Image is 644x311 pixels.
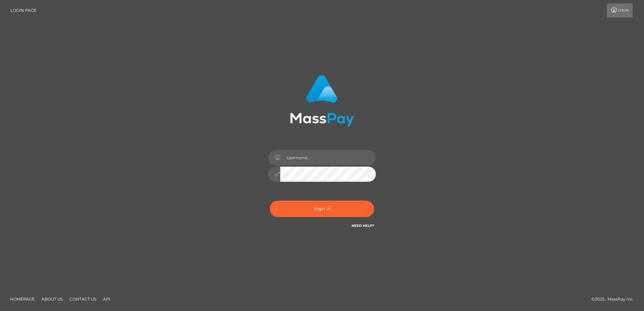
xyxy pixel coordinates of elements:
a: API [100,294,113,304]
a: Login [607,3,633,18]
a: About Us [39,294,65,304]
a: Login Page [10,3,36,18]
a: Homepage [7,294,37,304]
button: Sign in [270,201,374,217]
a: Need Help? [352,223,374,228]
a: Contact Us [67,294,99,304]
input: Username... [280,150,376,165]
div: © 2025 , MassPay Inc. [591,296,639,303]
img: MassPay Login [290,75,354,127]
